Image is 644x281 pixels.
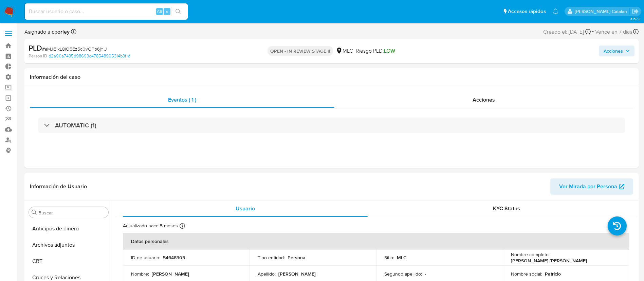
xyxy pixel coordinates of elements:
p: Tipo entidad : [258,254,285,261]
p: Patricio [545,271,561,277]
span: Accesos rápidos [508,8,546,15]
span: KYC Status [493,205,520,212]
th: Datos personales [123,233,629,249]
p: Segundo apellido : [384,271,422,277]
p: Sitio : [384,254,394,261]
button: Archivos adjuntos [26,237,111,253]
h3: AUTOMATIC (1) [55,122,96,129]
input: Buscar [38,210,106,216]
button: Acciones [599,46,634,56]
p: 54648305 [163,254,185,261]
span: Acciones [604,46,623,56]
p: Actualizado hace 5 meses [123,223,178,229]
p: ID de usuario : [131,254,160,261]
button: Buscar [32,210,37,215]
b: PLD [29,42,42,53]
a: Salir [632,8,639,15]
input: Buscar usuario o caso... [25,7,188,16]
p: Nombre social : [511,271,542,277]
p: Apellido : [258,271,276,277]
a: d2a90a7435d98693d478548995314b3f [49,53,130,59]
span: Riesgo PLD: [356,47,395,55]
button: search-icon [171,7,185,16]
p: - [425,271,426,277]
a: Notificaciones [553,8,558,14]
span: - [592,27,594,36]
p: OPEN - IN REVIEW STAGE II [268,46,333,56]
button: Ver Mirada por Persona [550,178,633,195]
p: [PERSON_NAME] [PERSON_NAME] [511,258,587,264]
span: Asignado a [24,28,70,36]
h1: Información de Usuario [30,183,87,190]
div: AUTOMATIC (1) [38,118,625,133]
span: LOW [384,47,395,55]
p: [PERSON_NAME] [278,271,316,277]
div: MLC [336,47,353,55]
span: s [166,8,168,15]
p: [PERSON_NAME] [152,271,189,277]
p: rociodaniela.benavidescatalan@mercadolibre.cl [575,8,629,15]
div: Creado el: [DATE] [543,27,591,36]
span: Ver Mirada por Persona [559,178,617,195]
b: cporley [50,28,70,36]
span: Usuario [236,205,255,212]
p: MLC [397,254,407,261]
button: CBT [26,253,111,269]
button: Anticipos de dinero [26,221,111,237]
span: Eventos ( 1 ) [168,96,196,104]
span: Vence en 7 días [595,28,632,36]
p: Persona [288,254,306,261]
span: Acciones [473,96,495,104]
p: Nombre : [131,271,149,277]
b: Person ID [29,53,47,59]
h1: Información del caso [30,74,633,81]
p: Nombre completo : [511,251,550,258]
span: # aMJE1kL8iO5Ez5c0vOPp6jYU [42,46,107,52]
span: Alt [157,8,162,15]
